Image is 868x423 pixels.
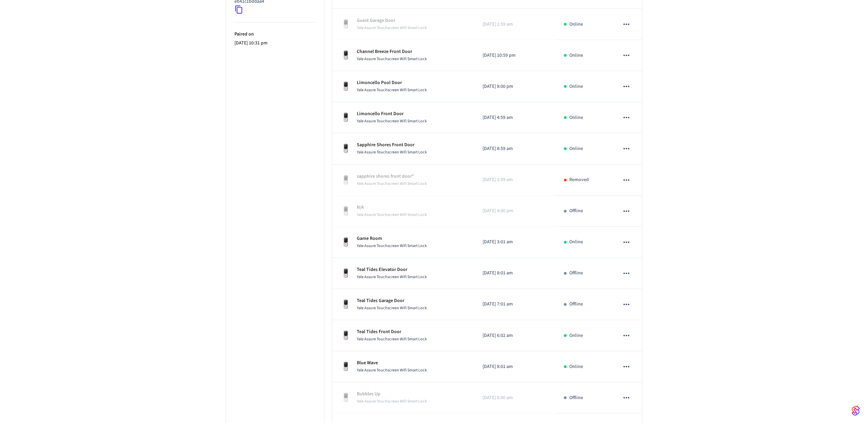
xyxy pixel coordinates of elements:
[340,268,351,279] img: Yale Assure Touchscreen Wifi Smart Lock, Satin Nickel, Front
[357,87,427,93] span: Yale Assure Touchscreen Wifi Smart Lock
[340,112,351,123] img: Yale Assure Touchscreen Wifi Smart Lock, Satin Nickel, Front
[483,52,547,59] p: [DATE] 10:59 pm
[357,118,427,124] span: Yale Assure Touchscreen Wifi Smart Lock
[357,141,427,149] p: Sapphire Shores Front Door
[357,149,427,155] span: Yale Assure Touchscreen Wifi Smart Lock
[483,21,547,28] p: [DATE] 1:59 am
[357,359,427,367] p: Blue Wave
[357,110,427,118] p: Limoncello Front Door
[357,266,427,273] p: Teal Tides Elevator Door
[357,48,427,55] p: Channel Breeze Front Door
[569,238,583,246] p: Online
[569,301,583,308] p: Offline
[357,328,427,336] p: Teal Tides Front Door
[340,175,351,186] img: Yale Assure Touchscreen Wifi Smart Lock, Satin Nickel, Front
[340,206,351,217] img: Yale Assure Touchscreen Wifi Smart Lock, Satin Nickel, Front
[234,40,316,47] p: [DATE] 10:31 pm
[483,394,547,401] p: [DATE] 6:00 am
[357,79,427,86] p: Limoncello Pool Door
[340,392,351,403] img: Yale Assure Touchscreen Wifi Smart Lock, Satin Nickel, Front
[483,238,547,246] p: [DATE] 3:01 am
[569,21,583,28] p: Online
[234,31,316,38] p: Paired on
[483,207,547,215] p: [DATE] 4:00 pm
[852,405,860,416] img: SeamLogoGradient.69752ec5.svg
[483,83,547,90] p: [DATE] 8:00 pm
[357,212,427,218] span: Yale Assure Touchscreen Wifi Smart Lock
[569,145,583,152] p: Online
[357,391,427,398] p: Bubbles Up
[357,56,427,62] span: Yale Assure Touchscreen Wifi Smart Lock
[340,237,351,248] img: Yale Assure Touchscreen Wifi Smart Lock, Satin Nickel, Front
[340,19,351,30] img: Yale Assure Touchscreen Wifi Smart Lock, Satin Nickel, Front
[357,235,427,242] p: Game Room
[357,305,427,311] span: Yale Assure Touchscreen Wifi Smart Lock
[357,17,427,24] p: Guest Garage Door
[569,83,583,90] p: Online
[569,363,583,370] p: Online
[357,25,427,31] span: Yale Assure Touchscreen Wifi Smart Lock
[483,145,547,152] p: [DATE] 8:59 am
[357,173,427,180] p: sapphire shores front door*
[569,176,589,183] p: Removed
[340,299,351,310] img: Yale Assure Touchscreen Wifi Smart Lock, Satin Nickel, Front
[569,332,583,339] p: Online
[340,143,351,154] img: Yale Assure Touchscreen Wifi Smart Lock, Satin Nickel, Front
[357,297,427,304] p: Teal Tides Garage Door
[569,52,583,59] p: Online
[357,243,427,249] span: Yale Assure Touchscreen Wifi Smart Lock
[483,332,547,339] p: [DATE] 6:02 am
[357,336,427,342] span: Yale Assure Touchscreen Wifi Smart Lock
[483,176,547,183] p: [DATE] 1:59 am
[340,81,351,92] img: Yale Assure Touchscreen Wifi Smart Lock, Satin Nickel, Front
[569,114,583,121] p: Online
[569,207,583,215] p: Offline
[357,274,427,280] span: Yale Assure Touchscreen Wifi Smart Lock
[569,270,583,277] p: Offline
[357,204,427,211] p: N/A
[340,361,351,372] img: Yale Assure Touchscreen Wifi Smart Lock, Satin Nickel, Front
[357,181,427,187] span: Yale Assure Touchscreen Wifi Smart Lock
[357,398,427,404] span: Yale Assure Touchscreen Wifi Smart Lock
[483,363,547,370] p: [DATE] 8:01 am
[340,50,351,61] img: Yale Assure Touchscreen Wifi Smart Lock, Satin Nickel, Front
[569,394,583,401] p: Offline
[483,270,547,277] p: [DATE] 8:01 am
[483,114,547,121] p: [DATE] 4:59 am
[483,301,547,308] p: [DATE] 7:01 am
[340,330,351,341] img: Yale Assure Touchscreen Wifi Smart Lock, Satin Nickel, Front
[357,367,427,373] span: Yale Assure Touchscreen Wifi Smart Lock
